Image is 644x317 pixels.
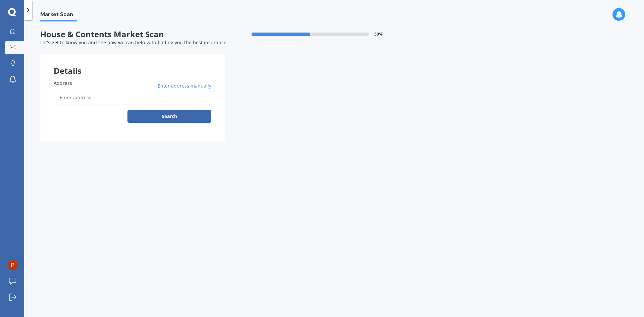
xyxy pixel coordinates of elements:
[8,260,18,270] img: ACg8ocJnjJOPWW6CbxeCYimXJjUMzj1fEjdECcewXWopFCeeZ_6n9A=s96-c
[127,110,211,123] button: Search
[40,11,77,20] span: Market Scan
[158,83,211,89] span: Enter address manually
[374,32,383,37] span: 50 %
[40,30,225,39] span: House & Contents Market Scan
[40,54,225,74] div: Details
[54,80,72,86] span: Address
[40,39,226,46] span: Let's get to know you and see how we can help with finding you the best insurance
[54,91,211,105] input: Enter address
